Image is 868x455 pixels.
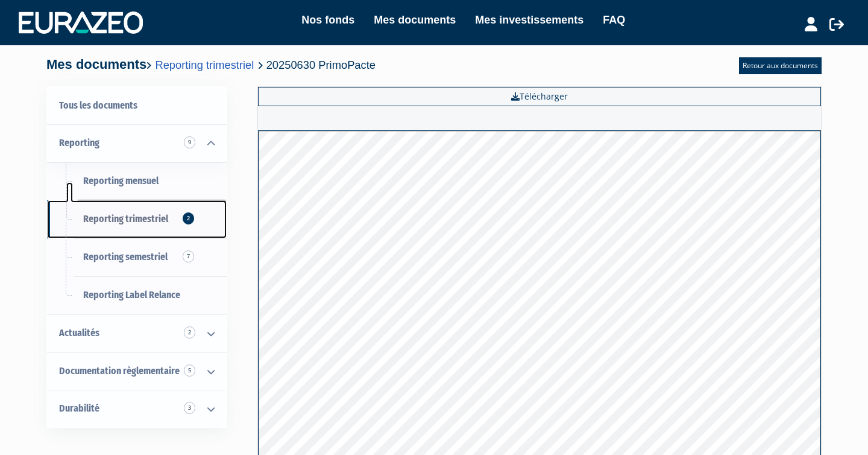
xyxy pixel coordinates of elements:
[47,162,227,200] a: Reporting mensuel
[83,213,168,224] span: Reporting trimestriel
[59,137,99,148] span: Reporting
[183,250,194,262] span: 7
[59,327,99,339] span: Actualités
[374,11,456,28] a: Mes documents
[47,238,227,276] a: Reporting semestriel7
[47,200,227,238] a: Reporting trimestriel2
[184,326,195,339] span: 2
[266,59,376,71] span: 20250630 PrimoPacte
[59,402,99,414] span: Durabilité
[155,59,254,71] a: Reporting trimestriel
[47,390,227,428] a: Durabilité 3
[59,365,180,377] span: Documentation règlementaire
[19,11,143,33] img: 1732889491-logotype_eurazeo_blanc_rvb.png
[47,352,227,390] a: Documentation règlementaire 5
[46,57,376,72] h4: Mes documents
[47,276,227,314] a: Reporting Label Relance
[183,212,194,224] span: 2
[603,11,625,28] a: FAQ
[258,87,821,106] a: Télécharger
[739,57,822,74] a: Retour aux documents
[47,314,227,352] a: Actualités 2
[83,251,168,262] span: Reporting semestriel
[83,175,159,186] span: Reporting mensuel
[47,87,227,125] a: Tous les documents
[475,11,583,28] a: Mes investissements
[83,289,180,301] span: Reporting Label Relance
[184,402,195,414] span: 3
[184,136,195,148] span: 9
[184,364,195,377] span: 5
[47,124,227,162] a: Reporting 9
[301,11,354,28] a: Nos fonds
